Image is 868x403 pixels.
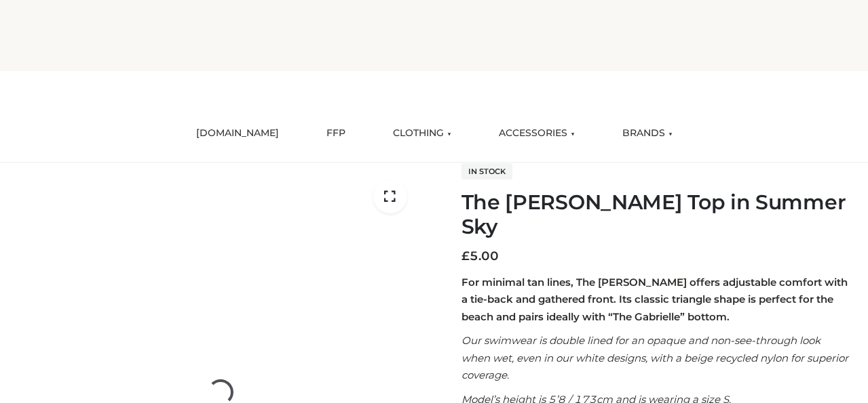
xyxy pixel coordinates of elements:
[461,190,852,239] h1: The [PERSON_NAME] Top in Summer Sky
[186,119,289,148] a: [DOMAIN_NAME]
[316,119,356,148] a: FFP
[461,276,848,323] strong: For minimal tan lines, The [PERSON_NAME] offers adjustable comfort with a tie-back and gathered f...
[383,119,461,148] a: CLOTHING
[461,249,499,263] bdi: 5.00
[461,249,470,263] span: £
[461,163,512,179] span: In stock
[612,119,683,148] a: BRANDS
[489,119,585,148] a: ACCESSORIES
[461,334,848,381] em: Our swimwear is double lined for an opaque and non-see-through look when wet, even in our white d...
